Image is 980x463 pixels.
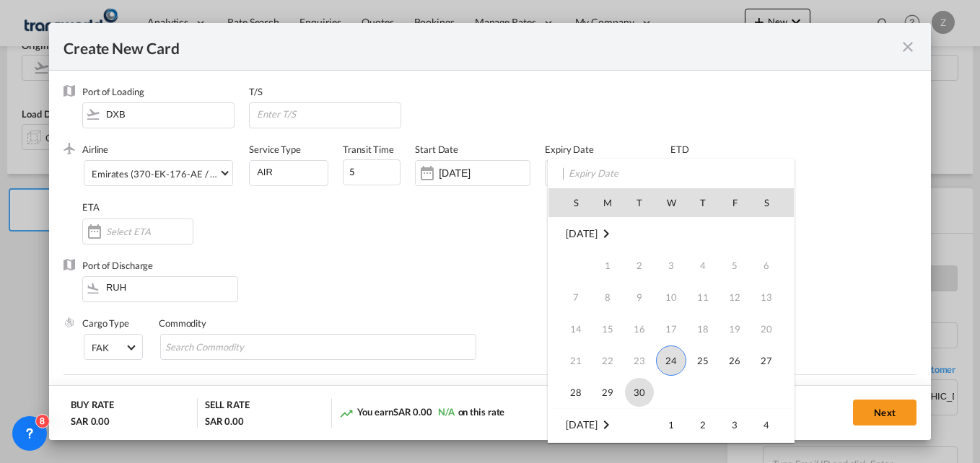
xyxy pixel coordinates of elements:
[566,418,597,431] span: [DATE]
[548,188,794,442] md-calendar: Calendar
[548,188,592,217] th: S
[592,250,624,281] td: Monday September 1 2025
[655,345,687,376] td: Wednesday September 24 2025
[548,281,592,313] td: Sunday September 7 2025
[752,346,781,375] span: 27
[751,408,794,441] td: Saturday October 4 2025
[548,217,794,250] td: September 2025
[751,345,794,376] td: Saturday September 27 2025
[719,250,751,281] td: Friday September 5 2025
[624,345,655,376] td: Tuesday September 23 2025
[566,227,597,239] span: [DATE]
[688,410,717,439] span: 2
[548,408,794,441] tr: Week 1
[687,408,719,441] td: Thursday October 2 2025
[751,188,794,217] th: S
[548,313,592,345] td: Sunday September 14 2025
[625,378,654,407] span: 30
[548,250,794,281] tr: Week 1
[719,408,751,441] td: Friday October 3 2025
[624,250,655,281] td: Tuesday September 2 2025
[719,345,751,376] td: Friday September 26 2025
[624,188,655,217] th: T
[592,281,624,313] td: Monday September 8 2025
[548,376,794,409] tr: Week 5
[688,346,717,375] span: 25
[548,345,592,376] td: Sunday September 21 2025
[548,313,794,345] tr: Week 3
[656,345,686,376] span: 24
[657,410,686,439] span: 1
[751,281,794,313] td: Saturday September 13 2025
[624,281,655,313] td: Tuesday September 9 2025
[548,217,794,250] tr: Week undefined
[592,313,624,345] td: Monday September 15 2025
[655,313,687,345] td: Wednesday September 17 2025
[719,188,751,217] th: F
[752,410,781,439] span: 4
[592,376,624,409] td: Monday September 29 2025
[548,408,655,441] td: October 2025
[687,281,719,313] td: Thursday September 11 2025
[655,281,687,313] td: Wednesday September 10 2025
[687,345,719,376] td: Thursday September 25 2025
[751,250,794,281] td: Saturday September 6 2025
[720,346,749,375] span: 26
[687,313,719,345] td: Thursday September 18 2025
[592,188,624,217] th: M
[751,313,794,345] td: Saturday September 20 2025
[719,281,751,313] td: Friday September 12 2025
[655,250,687,281] td: Wednesday September 3 2025
[687,250,719,281] td: Thursday September 4 2025
[561,378,590,407] span: 28
[655,188,687,217] th: W
[592,345,624,376] td: Monday September 22 2025
[655,408,687,441] td: Wednesday October 1 2025
[624,376,655,409] td: Tuesday September 30 2025
[593,378,622,407] span: 29
[548,345,794,376] tr: Week 4
[548,281,794,313] tr: Week 2
[687,188,719,217] th: T
[720,410,749,439] span: 3
[624,313,655,345] td: Tuesday September 16 2025
[719,313,751,345] td: Friday September 19 2025
[548,376,592,409] td: Sunday September 28 2025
